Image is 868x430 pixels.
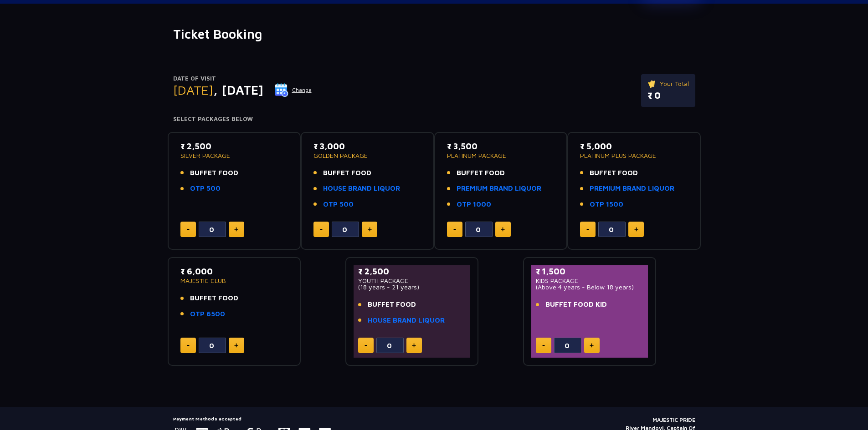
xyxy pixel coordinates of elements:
h1: Ticket Booking [173,26,695,42]
p: GOLDEN PACKAGE [313,152,421,159]
p: Your Total [647,79,689,89]
span: BUFFET FOOD [190,168,238,178]
a: OTP 1000 [457,199,491,210]
h5: Payment Methods accepted [173,416,331,421]
p: Date of Visit [173,74,312,83]
img: minus [586,229,589,230]
img: minus [453,229,456,230]
img: plus [590,343,594,348]
img: ticket [647,79,657,89]
img: plus [634,227,638,232]
p: ₹ 0 [647,89,689,102]
span: BUFFET FOOD [323,168,371,178]
a: HOUSE BRAND LIQUOR [323,183,400,194]
a: OTP 1500 [590,199,623,210]
span: BUFFET FOOD [457,168,505,178]
a: OTP 500 [190,183,221,194]
img: minus [365,345,367,346]
p: ₹ 2,500 [180,140,288,152]
span: BUFFET FOOD KID [545,299,607,310]
p: ₹ 6,000 [180,265,288,278]
a: OTP 6500 [190,309,225,319]
img: plus [368,227,372,232]
img: plus [501,227,505,232]
img: minus [187,229,190,230]
p: YOUTH PACKAGE [358,278,466,284]
h4: Select Packages Below [173,116,695,123]
p: PLATINUM PACKAGE [447,152,555,159]
span: BUFFET FOOD [190,293,238,304]
p: SILVER PACKAGE [180,152,288,159]
a: PREMIUM BRAND LIQUOR [457,183,541,194]
img: minus [187,345,190,346]
p: KIDS PACKAGE [536,278,644,284]
span: [DATE] [173,82,213,97]
p: ₹ 3,000 [313,140,421,152]
a: HOUSE BRAND LIQUOR [368,315,445,326]
button: Change [274,83,312,97]
p: ₹ 1,500 [536,265,644,278]
img: plus [234,343,238,348]
p: (Above 4 years - Below 18 years) [536,284,644,290]
a: OTP 500 [323,199,354,210]
a: PREMIUM BRAND LIQUOR [590,183,674,194]
p: MAJESTIC CLUB [180,278,288,284]
span: BUFFET FOOD [590,168,638,178]
img: minus [320,229,323,230]
p: (18 years - 21 years) [358,284,466,290]
span: BUFFET FOOD [368,299,416,310]
p: ₹ 2,500 [358,265,466,278]
p: PLATINUM PLUS PACKAGE [580,152,688,159]
img: plus [412,343,416,348]
img: plus [234,227,238,232]
p: ₹ 3,500 [447,140,555,152]
span: , [DATE] [213,82,263,97]
img: minus [542,345,545,346]
p: ₹ 5,000 [580,140,688,152]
